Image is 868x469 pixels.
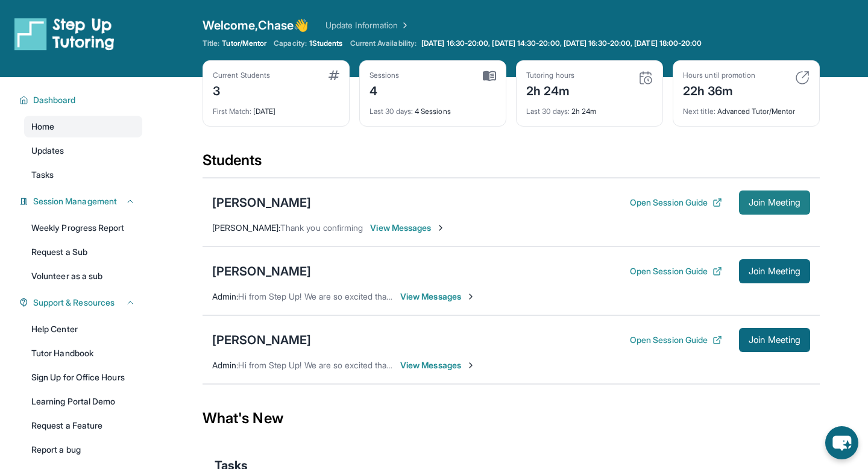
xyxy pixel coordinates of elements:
[274,39,307,48] span: Capacity:
[28,297,135,309] button: Support & Resources
[24,439,142,461] a: Report a bug
[203,392,820,445] div: What's New
[370,71,400,80] div: Sessions
[28,195,135,207] button: Session Management
[370,107,413,116] span: Last 30 days :
[222,39,266,48] span: Tutor/Mentor
[466,360,476,370] img: Chevron-Right
[325,19,410,31] a: Update Information
[24,367,142,388] a: Sign Up for Office Hours
[683,80,755,99] div: 22h 36m
[212,263,311,280] div: [PERSON_NAME]
[24,415,142,436] a: Request a Feature
[24,116,142,137] a: Home
[31,121,54,133] span: Home
[739,328,810,352] button: Join Meeting
[630,334,722,346] button: Open Session Guide
[31,169,54,181] span: Tasks
[14,17,115,51] img: logo
[213,107,251,116] span: First Match :
[203,17,309,34] span: Welcome, Chase 👋
[280,222,363,233] span: Thank you confirming
[630,197,722,209] button: Open Session Guide
[212,222,280,233] span: [PERSON_NAME] :
[749,199,800,206] span: Join Meeting
[212,332,311,348] div: [PERSON_NAME]
[749,336,800,344] span: Join Meeting
[212,194,311,211] div: [PERSON_NAME]
[33,195,117,207] span: Session Management
[683,107,715,116] span: Next title :
[421,39,702,48] span: [DATE] 16:30-20:00, [DATE] 14:30-20:00, [DATE] 16:30-20:00, [DATE] 18:00-20:00
[33,94,76,106] span: Dashboard
[24,164,142,186] a: Tasks
[483,71,496,81] img: card
[630,265,722,277] button: Open Session Guide
[213,80,270,99] div: 3
[24,265,142,287] a: Volunteer as a sub
[203,151,820,177] div: Students
[24,391,142,412] a: Learning Portal Demo
[526,99,653,116] div: 2h 24m
[436,223,445,233] img: Chevron-Right
[466,292,476,301] img: Chevron-Right
[28,94,135,106] button: Dashboard
[24,318,142,340] a: Help Center
[24,140,142,162] a: Updates
[400,291,476,303] span: View Messages
[683,71,755,80] div: Hours until promotion
[526,80,574,99] div: 2h 24m
[526,107,570,116] span: Last 30 days :
[749,268,800,275] span: Join Meeting
[526,71,574,80] div: Tutoring hours
[739,259,810,283] button: Join Meeting
[33,297,115,309] span: Support & Resources
[24,342,142,364] a: Tutor Handbook
[213,99,339,116] div: [DATE]
[212,360,238,370] span: Admin :
[213,71,270,80] div: Current Students
[825,426,858,459] button: chat-button
[419,39,704,48] a: [DATE] 16:30-20:00, [DATE] 14:30-20:00, [DATE] 16:30-20:00, [DATE] 18:00-20:00
[400,359,476,371] span: View Messages
[24,217,142,239] a: Weekly Progress Report
[24,241,142,263] a: Request a Sub
[370,80,400,99] div: 4
[203,39,219,48] span: Title:
[370,222,445,234] span: View Messages
[309,39,343,48] span: 1 Students
[683,99,810,116] div: Advanced Tutor/Mentor
[739,190,810,215] button: Join Meeting
[329,71,339,80] img: card
[795,71,810,85] img: card
[370,99,496,116] div: 4 Sessions
[212,291,238,301] span: Admin :
[350,39,417,48] span: Current Availability:
[398,19,410,31] img: Chevron Right
[31,145,64,157] span: Updates
[638,71,653,85] img: card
